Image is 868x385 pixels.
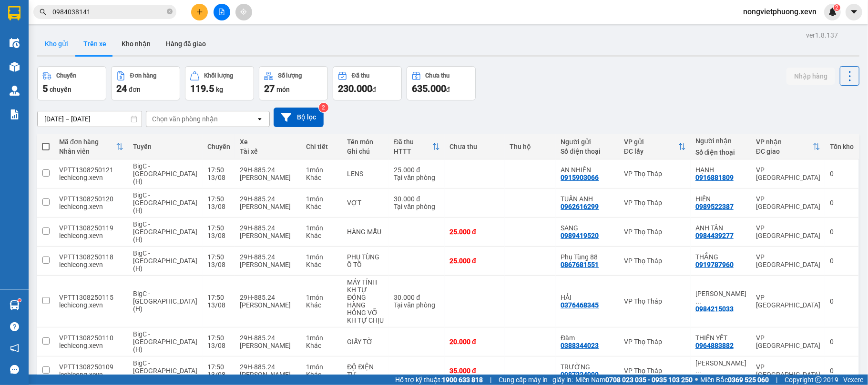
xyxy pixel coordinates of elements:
[806,30,838,40] div: ver 1.8.137
[207,195,230,203] div: 17:50
[700,375,769,385] span: Miền Bắc
[59,148,116,155] div: Nhân viên
[756,363,820,378] div: VP [GEOGRAPHIC_DATA]
[133,290,197,313] span: BigC - [GEOGRAPHIC_DATA] (H)
[133,191,197,214] span: BigC - [GEOGRAPHIC_DATA] (H)
[394,195,440,203] div: 30.000 đ
[561,195,614,203] div: TUẤN ANH
[306,195,337,203] div: 1 món
[207,203,230,210] div: 13/08
[449,338,500,346] div: 20.000 đ
[40,9,46,15] span: search
[442,376,483,384] strong: 1900 633 818
[834,4,840,11] sup: 2
[240,294,296,301] div: 29H-885.24
[133,220,197,243] span: BigC - [GEOGRAPHIC_DATA] (H)
[751,134,825,159] th: Toggle SortBy
[37,32,76,55] button: Kho gửi
[116,83,127,94] span: 24
[624,199,686,207] div: VP Thọ Tháp
[394,174,440,181] div: Tại văn phòng
[235,4,252,20] button: aim
[10,322,19,331] span: question-circle
[695,290,746,305] div: NGUYỄN THỊ ANH
[695,174,734,181] div: 0916881809
[333,66,402,100] button: Đã thu230.000đ
[240,224,296,232] div: 29H-885.24
[624,338,686,346] div: VP Thọ Tháp
[216,86,223,93] span: kg
[38,111,142,127] input: Select a date range.
[835,4,838,11] span: 2
[18,299,21,302] sup: 1
[59,166,123,174] div: VPTT1308250121
[830,367,854,375] div: 0
[561,224,614,232] div: SANG
[306,261,337,268] div: Khác
[561,301,599,309] div: 0376468345
[624,228,686,236] div: VP Thọ Tháp
[561,174,599,181] div: 0915903066
[624,367,686,375] div: VP Thọ Tháp
[10,62,20,72] img: warehouse-icon
[624,148,678,155] div: ĐC lấy
[306,371,337,378] div: Khác
[395,375,483,385] span: Hỗ trợ kỹ thuật:
[59,253,123,261] div: VPTT1308250118
[59,334,123,342] div: VPTT1308250110
[735,6,824,18] span: nongvietphuong.xevn
[306,224,337,232] div: 1 món
[240,166,296,174] div: 29H-885.24
[756,138,813,146] div: VP nhận
[50,86,71,93] span: chuyến
[42,83,48,94] span: 5
[240,363,296,371] div: 29H-885.24
[207,301,230,309] div: 13/08
[695,232,734,239] div: 0984439277
[695,359,746,375] div: NGUYỄN THỊ VÂN HỒNG
[130,72,156,79] div: Đơn hàng
[240,342,296,349] div: [PERSON_NAME]
[347,253,384,268] div: PHỤ TÙNG Ô TÔ
[59,203,123,210] div: lechicong.xevn
[10,344,19,353] span: notification
[59,301,123,309] div: lechicong.xevn
[196,9,203,15] span: plus
[214,4,230,20] button: file-add
[306,294,337,301] div: 1 món
[59,294,123,301] div: VPTT1308250115
[89,35,398,47] li: Hotline: 19001155
[264,83,275,94] span: 27
[319,103,328,112] sup: 2
[394,138,432,146] div: Đã thu
[449,257,500,265] div: 25.000 đ
[59,138,116,146] div: Mã đơn hàng
[695,305,734,313] div: 0984215033
[240,9,247,15] span: aim
[394,166,440,174] div: 25.000 đ
[207,232,230,239] div: 13/08
[449,228,500,236] div: 25.000 đ
[561,342,599,349] div: 0388344023
[499,375,573,385] span: Cung cấp máy in - giấy in:
[561,253,614,261] div: Phụ Tùng 88
[306,174,337,181] div: Khác
[167,9,173,14] span: close-circle
[352,72,369,79] div: Đã thu
[240,261,296,268] div: [PERSON_NAME]
[695,342,734,349] div: 0964883882
[338,83,372,94] span: 230.000
[756,334,820,349] div: VP [GEOGRAPHIC_DATA]
[167,8,173,17] span: close-circle
[207,174,230,181] div: 13/08
[191,4,208,20] button: plus
[695,148,746,156] div: Số điện thoại
[152,114,218,124] div: Chọn văn phòng nhận
[240,195,296,203] div: 29H-885.24
[133,359,197,382] span: BigC - [GEOGRAPHIC_DATA] (H)
[561,232,599,239] div: 0989419520
[59,371,123,378] div: lechicong.xevn
[619,134,691,159] th: Toggle SortBy
[695,261,734,268] div: 0919787960
[394,148,432,155] div: HTTT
